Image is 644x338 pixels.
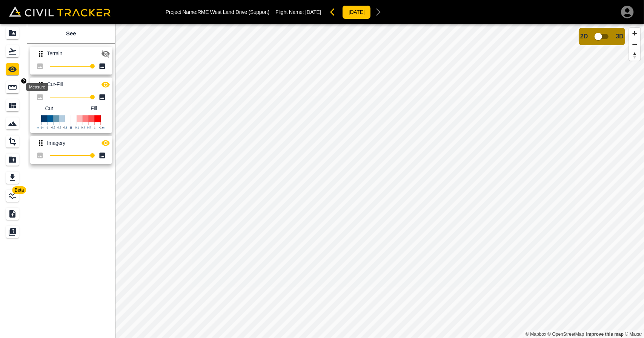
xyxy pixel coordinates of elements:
[166,9,269,15] p: Project Name: RME West Land Drive (Support)
[9,6,111,17] img: Civil Tracker
[26,83,48,91] div: Measure
[115,24,644,338] canvas: Map
[526,332,546,337] a: Mapbox
[625,332,642,337] a: Maxar
[586,332,624,337] a: Map feedback
[629,39,640,50] button: Zoom out
[342,5,371,19] button: [DATE]
[305,9,321,15] span: [DATE]
[616,33,624,40] span: 3D
[629,50,640,61] button: Reset bearing to north
[580,33,588,40] span: 2D
[548,332,584,337] a: OpenStreetMap
[275,9,321,15] p: Flight Name:
[629,28,640,39] button: Zoom in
